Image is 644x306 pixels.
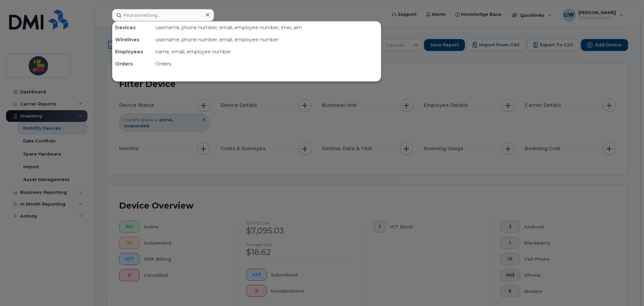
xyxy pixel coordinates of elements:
[112,46,153,58] div: Employees
[112,21,153,34] div: Devices
[112,58,153,70] div: Orders
[153,46,381,58] div: name, email, employee number
[153,58,381,70] div: Orders
[112,34,153,46] div: Wirelines
[153,34,381,46] div: username, phone number, email, employee number
[153,21,381,34] div: username, phone number, email, employee number, imei, sim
